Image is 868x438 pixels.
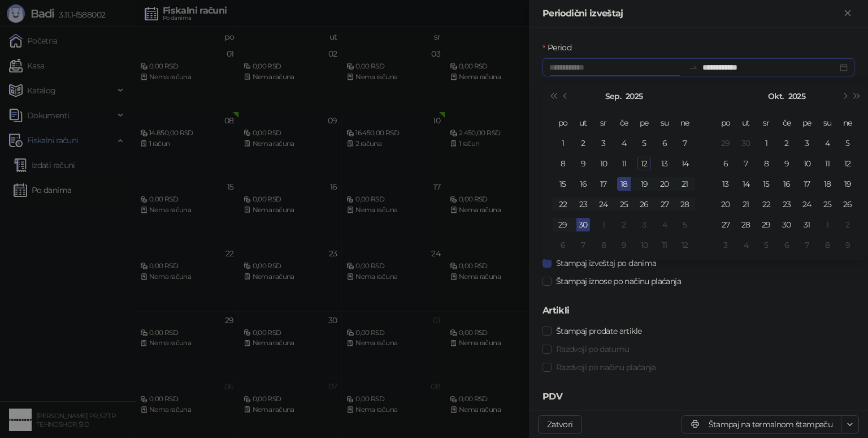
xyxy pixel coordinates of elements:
[573,194,593,214] td: 2025-09-23
[800,218,814,231] div: 31
[654,153,675,174] td: 2025-09-13
[759,177,773,191] div: 15
[776,174,797,194] td: 2025-10-16
[552,343,633,355] span: Razdvoji po datumu
[658,238,671,252] div: 11
[689,63,698,72] span: swap-right
[654,113,675,133] th: su
[542,304,854,317] h5: Artikli
[605,85,621,108] button: Izaberi mesec
[719,136,732,150] div: 29
[573,153,593,174] td: 2025-09-09
[654,235,675,255] td: 2025-10-11
[817,153,837,174] td: 2025-10-11
[797,235,817,255] td: 2025-11-07
[719,177,732,191] div: 13
[617,177,631,191] div: 18
[821,218,834,231] div: 1
[719,157,732,170] div: 6
[759,197,773,211] div: 22
[841,157,854,170] div: 12
[553,214,573,235] td: 2025-09-29
[553,194,573,214] td: 2025-09-22
[597,238,610,252] div: 8
[634,153,654,174] td: 2025-09-12
[597,157,610,170] div: 10
[573,133,593,153] td: 2025-09-02
[678,177,692,191] div: 21
[817,194,837,214] td: 2025-10-25
[614,174,634,194] td: 2025-09-18
[637,177,651,191] div: 19
[593,153,614,174] td: 2025-09-10
[553,113,573,133] th: po
[597,197,610,211] div: 24
[556,177,570,191] div: 15
[780,197,793,211] div: 23
[838,85,850,108] button: Sledeći mesec (PageDown)
[637,157,651,170] div: 12
[821,238,834,252] div: 8
[739,136,753,150] div: 30
[821,136,834,150] div: 4
[542,390,854,403] h5: PDV
[682,415,841,433] button: Štampaj na termalnom štampaču
[756,194,776,214] td: 2025-10-22
[556,238,570,252] div: 6
[780,136,793,150] div: 2
[634,133,654,153] td: 2025-09-05
[756,174,776,194] td: 2025-10-15
[817,113,837,133] th: su
[556,197,570,211] div: 22
[776,113,797,133] th: če
[654,194,675,214] td: 2025-09-27
[776,235,797,255] td: 2025-11-06
[678,218,692,231] div: 5
[614,133,634,153] td: 2025-09-04
[817,214,837,235] td: 2025-11-01
[817,235,837,255] td: 2025-11-08
[658,136,671,150] div: 6
[542,41,578,54] label: Period
[556,218,570,231] div: 29
[759,136,773,150] div: 1
[841,136,854,150] div: 5
[797,133,817,153] td: 2025-10-03
[637,197,651,211] div: 26
[759,238,773,252] div: 5
[837,174,858,194] td: 2025-10-19
[553,174,573,194] td: 2025-09-15
[675,235,695,255] td: 2025-10-12
[821,157,834,170] div: 11
[739,197,753,211] div: 21
[715,214,736,235] td: 2025-10-27
[715,194,736,214] td: 2025-10-20
[552,361,661,373] span: Razdvoji po načinu plaćanja
[597,218,610,231] div: 1
[756,235,776,255] td: 2025-11-05
[614,214,634,235] td: 2025-10-02
[719,218,732,231] div: 27
[678,197,692,211] div: 28
[634,113,654,133] th: pe
[736,153,756,174] td: 2025-10-07
[556,136,570,150] div: 1
[658,218,671,231] div: 4
[538,415,582,433] button: Zatvori
[576,177,590,191] div: 16
[617,136,631,150] div: 4
[617,157,631,170] div: 11
[547,85,559,108] button: Prethodna godina (Control + left)
[637,136,651,150] div: 5
[841,218,854,231] div: 2
[617,218,631,231] div: 2
[780,218,793,231] div: 30
[736,194,756,214] td: 2025-10-21
[715,235,736,255] td: 2025-11-03
[756,153,776,174] td: 2025-10-08
[573,174,593,194] td: 2025-09-16
[678,238,692,252] div: 12
[837,194,858,214] td: 2025-10-26
[841,197,854,211] div: 26
[658,157,671,170] div: 13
